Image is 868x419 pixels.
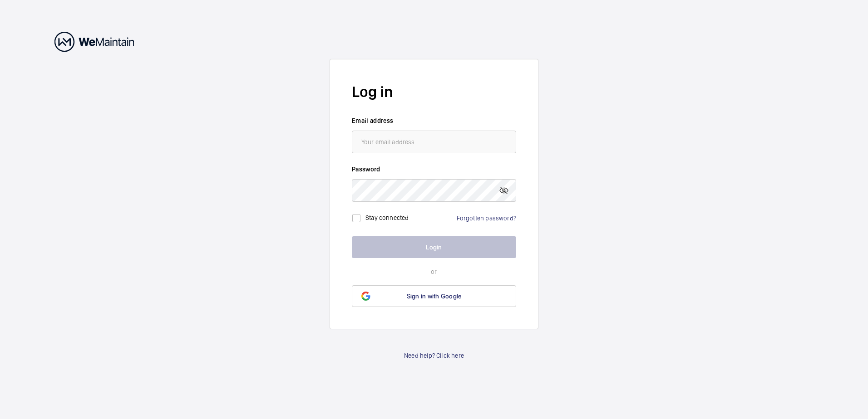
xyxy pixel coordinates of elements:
[407,292,462,300] span: Sign in with Google
[352,236,516,258] button: Login
[352,165,516,174] label: Password
[352,131,516,153] input: Your email address
[352,81,516,102] h2: Log in
[457,214,516,222] a: Forgotten password?
[352,267,516,276] p: or
[404,351,464,360] a: Need help? Click here
[365,214,409,221] label: Stay connected
[352,116,516,125] label: Email address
